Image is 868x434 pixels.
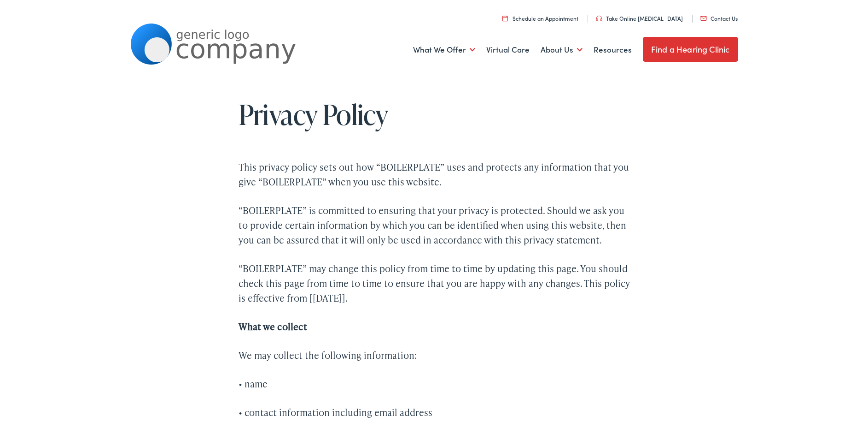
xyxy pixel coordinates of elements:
a: Resources [594,33,632,67]
a: Take Online [MEDICAL_DATA] [596,14,683,22]
p: “BOILERPLATE” may change this policy from time to time by updating this page. You should check th... [239,261,630,305]
p: “BOILERPLATE” is committed to ensuring that your privacy is protected. Should we ask you to provi... [239,203,630,247]
a: What We Offer [413,33,475,67]
p: • contact information including email address [239,405,630,420]
a: Schedule an Appointment [502,14,578,22]
h1: Privacy Policy [239,99,630,130]
a: Virtual Care [486,33,530,67]
p: • name [239,376,630,391]
img: utility icon [700,16,707,21]
p: We may collect the following information: [239,348,630,363]
a: About Us [541,33,583,67]
a: Find a Hearing Clinic [643,37,738,62]
p: This privacy policy sets out how “BOILERPLATE” uses and protects any information that you give “B... [239,160,630,189]
img: utility icon [596,16,602,21]
a: Contact Us [700,14,738,22]
img: utility icon [502,15,508,21]
strong: What we collect [239,320,307,333]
